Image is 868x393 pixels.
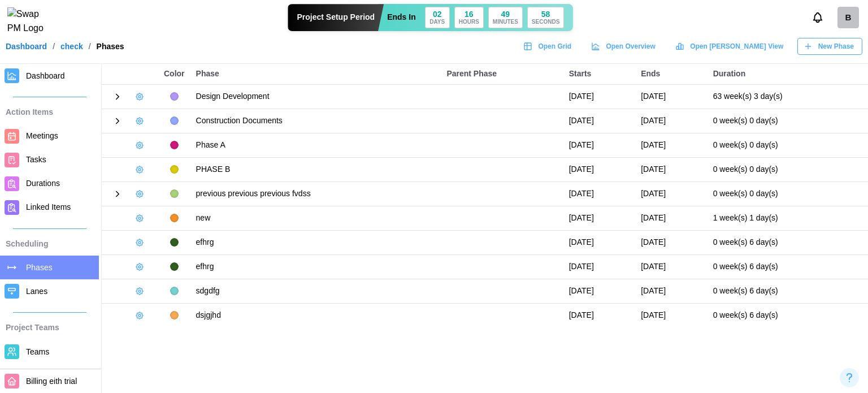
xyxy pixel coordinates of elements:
[690,38,783,54] span: Open [PERSON_NAME] View
[158,64,190,84] th: Color
[563,182,635,206] td: [DATE]
[196,261,436,273] div: efhrg
[26,202,71,211] span: Linked Items
[26,263,53,272] span: Phases
[196,90,436,103] div: Design Development
[563,254,635,279] td: [DATE]
[837,7,859,28] a: billingcheck2
[196,115,436,127] div: Construction Documents
[563,303,635,327] td: [DATE]
[7,7,53,36] img: Swap PM Logo
[441,64,563,84] th: Parent Phase
[563,133,635,157] td: [DATE]
[708,279,868,303] td: 0 week(s) 6 day(s)
[26,71,65,80] span: Dashboard
[635,64,707,84] th: Ends
[6,42,47,50] a: Dashboard
[532,19,559,25] div: SECONDS
[196,236,436,249] div: efhrg
[26,377,77,386] span: Billing eith trial
[459,19,479,25] div: HOURS
[635,133,707,157] td: [DATE]
[635,157,707,182] td: [DATE]
[541,10,550,18] div: 58
[538,38,571,54] span: Open Grid
[670,38,792,55] a: Open [PERSON_NAME] View
[635,303,707,327] td: [DATE]
[196,309,436,322] div: dsjgjhd
[708,303,868,327] td: 0 week(s) 6 day(s)
[708,157,868,182] td: 0 week(s) 0 day(s)
[563,64,635,84] th: Starts
[708,254,868,279] td: 0 week(s) 6 day(s)
[60,42,83,50] a: check
[635,206,707,230] td: [DATE]
[518,38,580,55] a: Open Grid
[708,230,868,254] td: 0 week(s) 6 day(s)
[708,133,868,157] td: 0 week(s) 0 day(s)
[196,139,436,152] div: Phase A
[26,287,47,296] span: Lanes
[606,38,655,54] span: Open Overview
[585,38,664,55] a: Open Overview
[465,10,474,18] div: 16
[708,84,868,109] td: 63 week(s) 3 day(s)
[808,8,827,27] button: Notifications
[563,109,635,133] td: [DATE]
[635,230,707,254] td: [DATE]
[26,155,46,164] span: Tasks
[563,84,635,109] td: [DATE]
[635,279,707,303] td: [DATE]
[97,42,124,50] div: Phases
[433,10,442,18] div: 02
[196,285,436,297] div: sdgdfg
[563,206,635,230] td: [DATE]
[635,182,707,206] td: [DATE]
[635,84,707,109] td: [DATE]
[501,10,510,18] div: 49
[196,163,436,176] div: PHASE B
[708,64,868,84] th: Duration
[708,182,868,206] td: 0 week(s) 0 day(s)
[196,188,436,200] div: previous previous previous fvdss
[563,279,635,303] td: [DATE]
[563,157,635,182] td: [DATE]
[493,19,518,25] div: MINUTES
[387,11,416,24] div: Ends In
[563,230,635,254] td: [DATE]
[708,109,868,133] td: 0 week(s) 0 day(s)
[635,109,707,133] td: [DATE]
[818,38,854,54] span: New Phase
[288,4,384,31] div: Project Setup Period
[837,7,859,28] div: B
[26,131,58,140] span: Meetings
[797,38,862,55] button: New Phase
[53,42,55,50] div: /
[196,212,436,224] div: new
[26,179,60,188] span: Durations
[429,19,445,25] div: DAYS
[635,254,707,279] td: [DATE]
[190,64,441,84] th: Phase
[26,347,49,356] span: Teams
[708,206,868,230] td: 1 week(s) 1 day(s)
[89,42,91,50] div: /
